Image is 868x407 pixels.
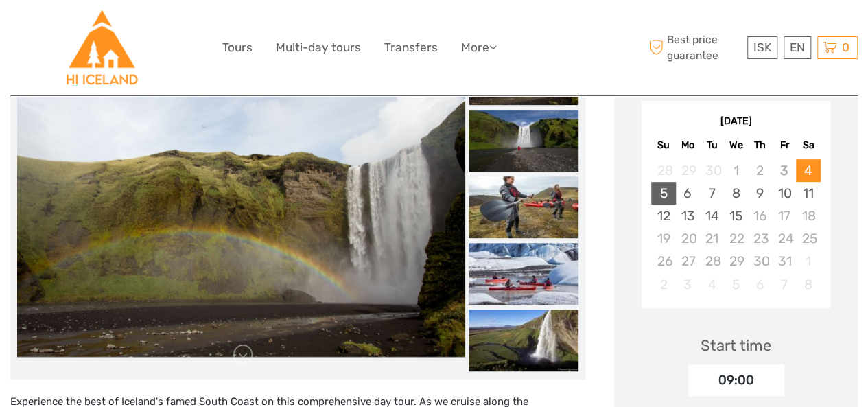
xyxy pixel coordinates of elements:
[796,159,820,182] div: Choose Saturday, October 4th, 2025
[642,115,830,129] div: [DATE]
[461,38,497,58] a: More
[676,250,700,272] div: Not available Monday, October 27th, 2025
[772,250,796,272] div: Not available Friday, October 31st, 2025
[651,250,675,272] div: Not available Sunday, October 26th, 2025
[469,310,578,371] img: 6b7cf2652e484a959f7665af3e378b68_slider_thumbnail.jpeg
[651,227,675,250] div: Not available Sunday, October 19th, 2025
[676,227,700,250] div: Not available Monday, October 20th, 2025
[469,243,578,305] img: 9969b4a3ae174e6487e65cdb561d7755_slider_thumbnail.jpeg
[701,335,771,356] div: Start time
[676,205,700,227] div: Choose Monday, October 13th, 2025
[748,159,772,182] div: Not available Thursday, October 2nd, 2025
[748,227,772,250] div: Not available Thursday, October 23rd, 2025
[772,159,796,182] div: Not available Friday, October 3rd, 2025
[700,136,724,154] div: Tu
[646,159,825,296] div: month 2025-10
[384,38,438,58] a: Transfers
[753,40,771,54] span: ISK
[158,21,174,38] button: Open LiveChat chat widget
[651,273,675,296] div: Not available Sunday, November 2nd, 2025
[646,32,744,62] span: Best price guarantee
[651,159,675,182] div: Not available Sunday, September 28th, 2025
[700,159,724,182] div: Not available Tuesday, September 30th, 2025
[17,58,465,357] img: 6e3c652528674a1ab03e6fdb01bdcb8b_main_slider.jpeg
[64,10,139,85] img: Hostelling International
[724,250,748,272] div: Not available Wednesday, October 29th, 2025
[796,273,820,296] div: Not available Saturday, November 8th, 2025
[19,24,155,35] p: We're away right now. Please check back later!
[724,182,748,205] div: Choose Wednesday, October 8th, 2025
[724,136,748,154] div: We
[469,110,578,172] img: 818fbb17d28f425c827e89f173d9ff33_slider_thumbnail.jpeg
[796,182,820,205] div: Choose Saturday, October 11th, 2025
[688,364,784,396] div: 09:00
[796,250,820,272] div: Not available Saturday, November 1st, 2025
[772,227,796,250] div: Not available Friday, October 24th, 2025
[772,136,796,154] div: Fr
[700,250,724,272] div: Not available Tuesday, October 28th, 2025
[772,182,796,205] div: Choose Friday, October 10th, 2025
[676,182,700,205] div: Choose Monday, October 6th, 2025
[748,273,772,296] div: Not available Thursday, November 6th, 2025
[651,136,675,154] div: Su
[840,40,852,54] span: 0
[676,273,700,296] div: Not available Monday, November 3rd, 2025
[700,227,724,250] div: Not available Tuesday, October 21st, 2025
[700,182,724,205] div: Choose Tuesday, October 7th, 2025
[676,159,700,182] div: Not available Monday, September 29th, 2025
[796,136,820,154] div: Sa
[724,205,748,227] div: Choose Wednesday, October 15th, 2025
[748,205,772,227] div: Not available Thursday, October 16th, 2025
[276,38,361,58] a: Multi-day tours
[700,273,724,296] div: Not available Tuesday, November 4th, 2025
[724,227,748,250] div: Not available Wednesday, October 22nd, 2025
[784,36,811,59] div: EN
[796,205,820,227] div: Not available Saturday, October 18th, 2025
[724,159,748,182] div: Not available Wednesday, October 1st, 2025
[222,38,253,58] a: Tours
[772,273,796,296] div: Not available Friday, November 7th, 2025
[748,136,772,154] div: Th
[724,273,748,296] div: Not available Wednesday, November 5th, 2025
[748,182,772,205] div: Choose Thursday, October 9th, 2025
[700,205,724,227] div: Choose Tuesday, October 14th, 2025
[748,250,772,272] div: Not available Thursday, October 30th, 2025
[676,136,700,154] div: Mo
[651,205,675,227] div: Choose Sunday, October 12th, 2025
[469,176,578,238] img: f05d4e49f93345a3b4688289792b1399_slider_thumbnail.jpeg
[651,182,675,205] div: Choose Sunday, October 5th, 2025
[796,227,820,250] div: Not available Saturday, October 25th, 2025
[772,205,796,227] div: Not available Friday, October 17th, 2025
